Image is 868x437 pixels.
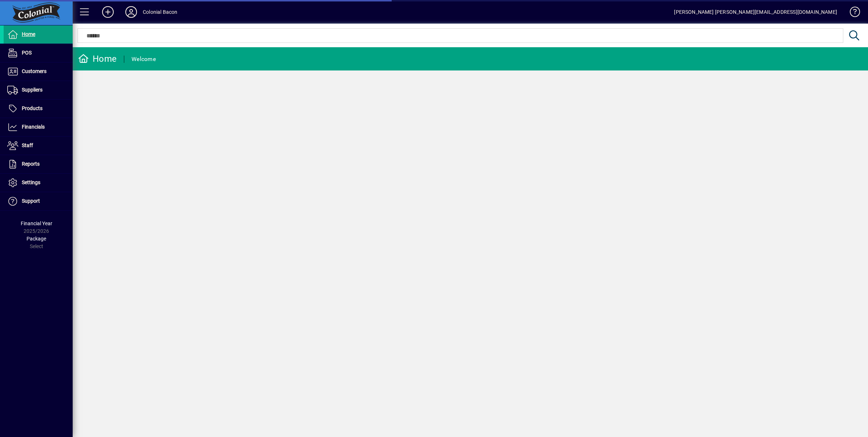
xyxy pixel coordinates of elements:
[27,236,46,242] span: Package
[21,220,52,226] span: Financial Year
[4,192,73,210] a: Support
[22,142,33,148] span: Staff
[22,50,32,56] span: POS
[143,6,177,18] div: Colonial Bacon
[22,161,40,167] span: Reports
[22,87,43,93] span: Suppliers
[844,1,859,25] a: Knowledge Base
[120,5,143,19] button: Profile
[4,155,73,173] a: Reports
[22,179,40,185] span: Settings
[674,6,837,18] div: [PERSON_NAME] [PERSON_NAME][EMAIL_ADDRESS][DOMAIN_NAME]
[22,31,35,37] span: Home
[4,81,73,99] a: Suppliers
[4,118,73,136] a: Financials
[22,124,45,130] span: Financials
[22,198,40,204] span: Support
[4,100,73,118] a: Products
[96,5,120,19] button: Add
[4,137,73,155] a: Staff
[22,105,43,111] span: Products
[4,62,73,81] a: Customers
[22,68,47,74] span: Customers
[4,174,73,192] a: Settings
[4,44,73,62] a: POS
[132,53,156,65] div: Welcome
[78,53,117,65] div: Home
